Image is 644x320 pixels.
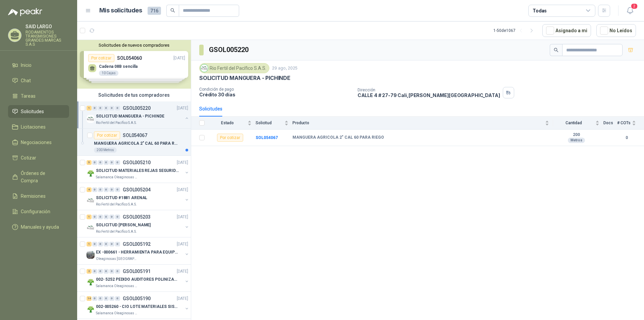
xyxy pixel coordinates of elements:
p: Rio Fertil del Pacífico S.A.S. [96,120,137,126]
div: 0 [104,187,109,192]
div: Por cotizar [217,134,243,142]
button: No Leídos [596,24,636,37]
div: 0 [115,106,120,110]
img: Company Logo [87,251,95,259]
p: [DATE] [177,105,188,111]
div: 0 [98,187,103,192]
span: Manuales y ayuda [21,223,59,231]
p: SOLICITUD [PERSON_NAME] [96,222,151,228]
div: 0 [104,215,109,219]
div: 1 [87,106,92,110]
div: 0 [92,160,97,165]
a: 1 0 0 0 0 0 GSOL005220[DATE] Company LogoSOLICITUD MANGUERA - PICHINDERio Fertil del Pacífico S.A.S. [87,104,190,126]
p: SOLICITUD MANGUERA - PICHINDE [96,113,164,120]
div: 2 [87,269,92,274]
span: Inicio [21,61,32,69]
p: GSOL005191 [123,269,151,274]
div: 0 [115,242,120,246]
p: GSOL005190 [123,296,151,301]
div: 1 [87,215,92,219]
span: Configuración [21,208,50,215]
span: Cantidad [553,121,594,125]
div: 0 [104,160,109,165]
b: 200 [553,132,599,138]
a: 2 0 0 0 0 0 GSOL005191[DATE] Company Logo002- 5252 PEDIDO AUDITORES POLINIZACIÓNSalamanca Oleagin... [87,267,190,289]
img: Company Logo [87,278,95,286]
h3: GSOL005220 [209,45,250,55]
th: # COTs [617,117,644,130]
p: [DATE] [177,187,188,193]
p: CALLE 4 # 27-79 Cali , [PERSON_NAME][GEOGRAPHIC_DATA] [358,92,500,98]
p: 002-005260 - CIO LOTE MATERIALES SISTEMA HIDRAULIC [96,304,179,310]
p: GSOL005210 [123,160,151,165]
p: Rio Fertil del Pacífico S.A.S. [96,229,137,234]
img: Company Logo [87,169,95,177]
a: SOL054067 [256,135,278,140]
a: 1 0 0 0 0 0 GSOL005192[DATE] Company LogoEX -000661 - HERRAMIENTA PARA EQUIPO MECANICO PLANOleagi... [87,240,190,262]
div: 0 [115,160,120,165]
p: SOLICITUD MATERIALES REJAS SEGURIDAD - OFICINA [96,168,179,174]
p: [DATE] [177,295,188,302]
span: Negociaciones [21,139,52,146]
div: 0 [98,296,103,301]
p: GSOL005204 [123,187,151,192]
img: Company Logo [87,196,95,204]
div: 0 [109,269,114,274]
img: Company Logo [87,115,95,123]
span: Estado [209,121,246,125]
p: SAID LARGO [25,24,69,29]
div: 0 [109,160,114,165]
p: [DATE] [177,268,188,275]
div: 0 [115,269,120,274]
span: 2 [631,3,638,9]
a: 5 0 0 0 0 0 GSOL005210[DATE] Company LogoSOLICITUD MATERIALES REJAS SEGURIDAD - OFICINASalamanca ... [87,158,190,180]
a: Negociaciones [8,136,69,149]
span: Solicitudes [21,108,44,115]
div: Todas [533,7,547,14]
img: Company Logo [87,305,95,313]
a: 4 0 0 0 0 0 GSOL005204[DATE] Company LogoSOLICITUD #1881 ARENALRio Fertil del Pacífico S.A.S. [87,186,190,207]
span: Cotizar [21,154,36,162]
div: 0 [92,296,97,301]
p: Salamanca Oleaginosas SAS [96,175,138,180]
div: 0 [109,187,114,192]
div: Solicitudes de tus compradores [77,89,191,101]
p: Salamanca Oleaginosas SAS [96,311,138,316]
p: MANGUERA AGRICOLA 2" CAL 60 PARA RIEGO [94,140,177,147]
p: RODAMIENTOS TRANSMISIONES GRANDES MARCAS S.A.S [25,30,69,46]
p: Salamanca Oleaginosas SAS [96,283,138,289]
span: search [554,48,558,52]
p: GSOL005203 [123,215,151,219]
div: Metros [568,138,585,143]
p: SOLICITUD #1881 ARENAL [96,195,147,201]
p: Oleaginosas [GEOGRAPHIC_DATA][PERSON_NAME] [96,256,138,262]
div: 0 [92,242,97,246]
button: Solicitudes de nuevos compradores [80,43,188,48]
p: Crédito 30 días [199,92,352,97]
div: 0 [109,242,114,246]
div: 1 [87,242,92,246]
span: Producto [292,121,544,125]
b: MANGUERA AGRICOLA 2" CAL 60 PARA RIEGO [292,135,384,140]
div: 1 - 50 de 1067 [493,25,537,36]
div: 0 [104,106,109,110]
div: 0 [109,296,114,301]
a: Solicitudes [8,105,69,118]
span: Solicitud [256,121,283,125]
a: 14 0 0 0 0 0 GSOL005190[DATE] Company Logo002-005260 - CIO LOTE MATERIALES SISTEMA HIDRAULICSalam... [87,294,190,316]
b: 0 [617,135,636,141]
a: Configuración [8,205,69,218]
p: Dirección [358,88,500,92]
p: GSOL005220 [123,106,151,110]
div: 0 [92,106,97,110]
div: 0 [104,242,109,246]
a: Órdenes de Compra [8,167,69,187]
span: Chat [21,77,31,84]
div: 0 [92,187,97,192]
th: Solicitud [256,117,292,130]
button: 2 [624,5,636,17]
img: Logo peakr [8,8,42,16]
span: Licitaciones [21,123,46,131]
div: 0 [109,106,114,110]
